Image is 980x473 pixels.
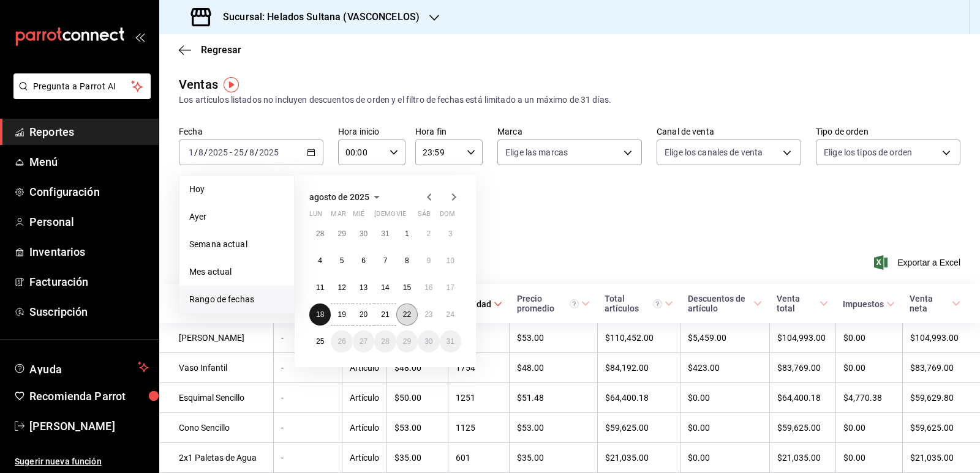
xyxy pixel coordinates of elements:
[374,277,396,299] button: 14 de agosto de 2025
[570,299,579,308] svg: Precio promedio = Total artículos / cantidad
[510,353,598,383] td: $48.00
[258,147,279,157] input: ----
[424,310,432,319] abbr: 23 de agosto de 2025
[309,250,331,272] button: 4 de agosto de 2025
[597,383,680,413] td: $64,400.18
[374,223,396,245] button: 31 de julio de 2025
[769,443,835,473] td: $21,035.00
[396,277,418,299] button: 15 de agosto de 2025
[381,229,389,238] abbr: 31 de julio de 2025
[198,147,204,157] input: --
[338,127,405,136] label: Hora inicio
[353,330,374,352] button: 27 de agosto de 2025
[440,250,461,272] button: 10 de agosto de 2025
[29,214,149,230] span: Personal
[374,304,396,326] button: 21 de agosto de 2025
[415,127,483,136] label: Hora fin
[309,190,384,204] button: agosto de 2025
[230,147,232,157] span: -
[902,413,980,443] td: $59,625.00
[403,283,411,292] abbr: 15 de agosto de 2025
[274,383,342,413] td: -
[331,223,352,245] button: 29 de julio de 2025
[381,337,389,346] abbr: 28 de agosto de 2025
[448,383,510,413] td: 1251
[510,413,598,443] td: $53.00
[318,256,322,265] abbr: 4 de agosto de 2025
[440,304,461,326] button: 24 de agosto de 2025
[816,127,960,136] label: Tipo de orden
[386,383,448,413] td: $50.00
[353,223,374,245] button: 30 de julio de 2025
[374,210,447,223] abbr: jueves
[29,360,133,374] span: Ayuda
[29,184,149,200] span: Configuración
[405,229,409,238] abbr: 1 de agosto de 2025
[517,294,590,313] span: Precio promedio
[360,283,367,292] abbr: 13 de agosto de 2025
[189,266,284,278] span: Mes actual
[189,210,284,223] span: Ayer
[426,256,431,265] abbr: 9 de agosto de 2025
[331,330,352,352] button: 26 de agosto de 2025
[342,413,386,443] td: Artículo
[396,223,418,245] button: 1 de agosto de 2025
[189,238,284,251] span: Semana actual
[331,304,352,326] button: 19 de agosto de 2025
[605,294,662,313] div: Total artículos
[331,250,352,272] button: 5 de agosto de 2025
[316,229,324,238] abbr: 28 de julio de 2025
[510,323,598,353] td: $53.00
[910,294,960,313] span: Venta neta
[316,310,324,319] abbr: 18 de agosto de 2025
[597,443,680,473] td: $21,035.00
[447,310,454,319] abbr: 24 de agosto de 2025
[448,443,510,473] td: 601
[29,388,149,404] span: Recomienda Parrot
[353,304,374,326] button: 20 de agosto de 2025
[189,293,284,306] span: Rango de fechas
[353,210,364,223] abbr: miércoles
[159,323,274,353] td: [PERSON_NAME]
[309,304,331,326] button: 18 de agosto de 2025
[605,294,673,313] span: Total artículos
[179,94,960,106] div: Los artículos listados no incluyen descuentos de orden y el filtro de fechas está limitado a un m...
[361,256,366,265] abbr: 6 de agosto de 2025
[337,283,345,292] abbr: 12 de agosto de 2025
[331,277,352,299] button: 12 de agosto de 2025
[374,250,396,272] button: 7 de agosto de 2025
[188,147,194,157] input: --
[396,330,418,352] button: 29 de agosto de 2025
[510,443,598,473] td: $35.00
[29,124,149,140] span: Reportes
[777,294,817,313] div: Venta total
[835,443,902,473] td: $0.00
[29,154,149,170] span: Menú
[396,304,418,326] button: 22 de agosto de 2025
[15,455,149,468] span: Sugerir nueva función
[769,353,835,383] td: $83,769.00
[440,223,461,245] button: 3 de agosto de 2025
[876,255,960,270] button: Exportar a Excel
[902,443,980,473] td: $21,035.00
[386,443,448,473] td: $35.00
[448,229,453,238] abbr: 3 de agosto de 2025
[316,337,324,346] abbr: 25 de agosto de 2025
[249,147,255,157] input: --
[448,413,510,443] td: 1125
[309,277,331,299] button: 11 de agosto de 2025
[505,146,568,158] span: Elige las marcas
[680,323,770,353] td: $5,459.00
[224,77,239,92] img: Tooltip marker
[274,443,342,473] td: -
[824,146,912,158] span: Elige los tipos de orden
[597,413,680,443] td: $59,625.00
[902,323,980,353] td: $104,993.00
[159,443,274,473] td: 2x1 Paletas de Agua
[342,353,386,383] td: Artículo
[135,32,145,42] button: open_drawer_menu
[510,383,598,413] td: $51.48
[680,443,770,473] td: $0.00
[418,330,439,352] button: 30 de agosto de 2025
